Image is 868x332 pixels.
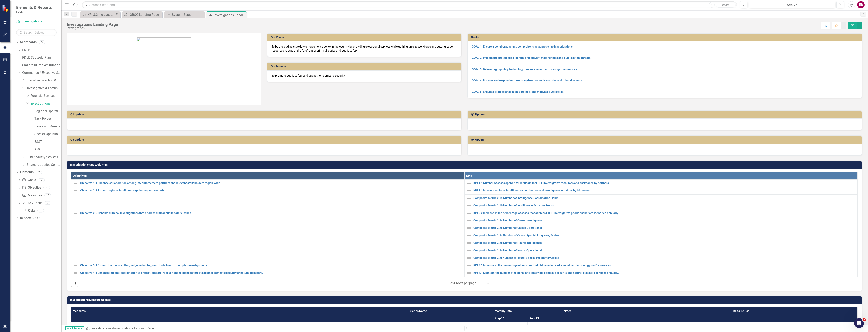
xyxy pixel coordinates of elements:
div: 5 [38,178,45,182]
a: Objective 3.1 Expand the use of cutting-edge technology and tools to aid in complex investigations. [80,264,462,267]
td: Double-Click to Edit Right Click for Context Menu [71,269,465,277]
a: Composite Metric 2.2e Number of Hours: Operational [473,249,856,252]
td: Double-Click to Edit Right Click for Context Menu [71,187,465,209]
a: FDLE Strategic Plan [22,55,61,60]
img: Not Defined [73,188,78,193]
img: Not Defined [467,263,471,268]
a: Composite Metric 2.2f Number of Hours: Special Programs/Assists [473,256,856,259]
span: Elements & Reports [16,5,52,10]
a: Objective 2.1 Expand regional intelligence gathering and analysis. [80,189,462,192]
a: Elements [20,170,34,175]
div: System Setup [172,12,204,17]
img: Not Defined [73,324,78,328]
a: Scorecards [20,40,37,45]
td: Double-Click to Edit Right Click for Context Menu [71,180,465,187]
a: Executive Direction & Business Support [26,78,61,83]
img: Not Defined [467,203,471,208]
a: Reports [20,216,31,221]
div: Investigations Landing Page [113,326,154,330]
a: Goals [22,178,36,182]
a: Composite Metric 2.1b Number of Intelligence Activities Hours [473,204,856,207]
input: Search Below... [16,29,57,36]
a: Public Safety Services Command [26,155,61,160]
span: 8.00 [520,324,525,328]
a: KPI 2.1 Increase regional intelligence coordination and intelligence activities by 10 percent [473,189,856,192]
input: Search ClearPoint... [82,1,737,8]
td: Double-Click to Edit Right Click for Context Menu [464,180,858,187]
td: Double-Click to Edit Right Click for Context Menu [464,239,858,247]
img: Not Defined [73,211,78,216]
td: Double-Click to Edit Right Click for Context Menu [464,217,858,224]
img: Not Defined [467,256,471,260]
button: ED [857,1,865,8]
a: Composite Metric 2.1a Number of Intelligence Coordination Hours [473,197,856,200]
a: KPI 1.1 Number of cases opened for requests for FDLE investigative resources and assistance by pa... [473,182,856,185]
div: 5 [43,186,50,189]
button: Search [716,2,736,8]
a: KPI 3.1 Increase in the percentage of services that utilize advanced specialized technology and/o... [473,264,856,267]
a: GOAL 1. Ensure a collaborative and comprehensive approach to investigations. [472,45,573,48]
span: TROC [411,324,491,328]
span: Search [722,3,730,6]
a: GOAL 5. Ensure a professional, highly-trained, and motivated workforce. [472,90,564,93]
a: Key Tasks [22,201,42,205]
div: Investigations [67,27,118,30]
td: Double-Click to Edit [493,322,528,330]
a: KPI 4.1 Maintain the number of regional and statewide domestic security and natural disaster exer... [473,271,856,274]
a: FDLE [22,48,61,52]
td: Double-Click to Edit Right Click for Context Menu [464,209,858,217]
a: Objective 2.2 Conduct criminal investigations that address critical public safety issues. [80,211,462,215]
a: Objective 1.1 Enhance collaboration among law enforcement partners and relevant stakeholders regi... [80,182,462,185]
a: GOAL 2. Implement strategies to identify and prevent major crimes and public safety threats. [472,56,591,59]
a: ClearPoint Implementation [22,63,61,68]
div: 72 [39,41,45,44]
h3: Goals [471,36,860,39]
a: Forensic Services [30,94,61,98]
img: Not Defined [73,263,78,268]
td: Double-Click to Edit Right Click for Context Menu [464,195,858,202]
a: Task Forces [34,116,61,121]
button: Sep-25 [749,1,835,8]
p: To promote public safety and strengthen domestic security. [272,74,457,78]
div: Investigations Landing Page [214,13,246,18]
img: Not Defined [467,248,471,253]
td: Double-Click to Edit Right Click for Context Menu [464,247,858,254]
div: Investigations Landing Page [67,22,118,27]
img: ClearPoint Strategy [2,4,9,12]
td: Double-Click to Edit Right Click for Context Menu [464,202,858,209]
div: KPI 3.2 Increase the number of specialized High-Liability Training courses per year to internal a... [88,12,114,17]
iframe: Intercom live chat [854,318,864,328]
span: 4.00 [554,324,560,328]
h3: Our Mission [271,65,459,68]
img: Not Defined [467,196,471,201]
div: 0 [45,201,51,205]
a: Investigations [30,101,61,106]
div: » [86,326,461,331]
td: Double-Click to Edit Right Click for Context Menu [71,209,465,262]
span: 2 [863,318,866,321]
img: Not Defined [467,218,471,223]
span: Administrator [65,326,84,330]
img: Not Defined [467,181,471,186]
div: 25 [36,171,42,174]
a: Objective 4.1 Enhance regional coordination to protect, prepare, recover, and respond to threats ... [80,271,462,274]
img: Not Defined [467,226,471,230]
img: Not Defined [467,188,471,193]
a: Composite Metric 2.2c Number of Cases: Special Programs/Assists [473,234,856,237]
a: Composite Metric 2.2a Number of Cases: Intelligence [473,219,856,222]
a: Measures [22,193,42,198]
h3: Investigations Strategic Plan [70,163,860,166]
a: Investigative & Forensic Services Command [26,86,61,91]
td: Double-Click to Edit Right Click for Context Menu [464,269,858,277]
small: FDLE [16,10,52,13]
td: Double-Click to Edit Right Click for Context Menu [464,232,858,239]
td: Double-Click to Edit Right Click for Context Menu [464,254,858,262]
a: Investigations [91,326,111,330]
a: Regional Operations Centers [34,109,61,114]
a: KPI 3.2 Increase the number of specialized High-Liability Training courses per year to internal a... [81,12,114,17]
a: OROC Landing Page [123,12,161,17]
a: ICAC [34,147,61,152]
a: Objective [22,185,41,190]
h3: Q2 Update [471,113,860,116]
td: Double-Click to Edit Right Click for Context Menu [464,224,858,232]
